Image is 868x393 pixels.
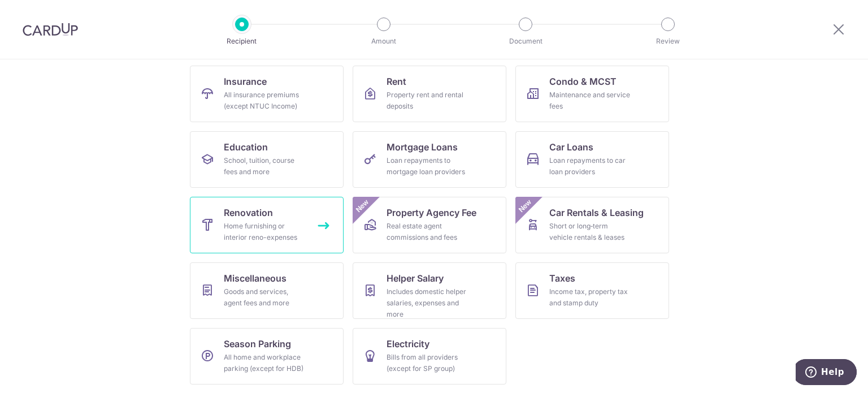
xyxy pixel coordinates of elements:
[190,328,344,385] a: Season ParkingAll home and workplace parking (except for HDB)
[353,328,506,385] a: ElectricityBills from all providers (except for SP group)
[224,221,305,243] div: Home furnishing or interior reno-expenses
[387,352,468,374] div: Bills from all providers (except for SP group)
[224,155,305,178] div: School, tuition, course fees and more
[387,286,468,320] div: Includes domestic helper salaries, expenses and more
[387,206,476,219] span: Property Agency Fee
[224,89,305,112] div: All insurance premiums (except NTUC Income)
[549,221,631,243] div: Short or long‑term vehicle rentals & leases
[626,36,710,47] p: Review
[224,75,267,88] span: Insurance
[387,271,444,285] span: Helper Salary
[190,197,344,253] a: RenovationHome furnishing or interior reno-expenses
[224,271,287,285] span: Miscellaneous
[515,262,669,319] a: TaxesIncome tax, property tax and stamp duty
[549,140,593,154] span: Car Loans
[342,36,426,47] p: Amount
[190,66,344,122] a: InsuranceAll insurance premiums (except NTUC Income)
[387,221,468,243] div: Real estate agent commissions and fees
[224,337,291,351] span: Season Parking
[387,140,458,154] span: Mortgage Loans
[549,271,575,285] span: Taxes
[224,140,268,154] span: Education
[224,206,273,219] span: Renovation
[515,66,669,122] a: Condo & MCSTMaintenance and service fees
[484,36,567,47] p: Document
[516,197,535,215] span: New
[387,337,429,351] span: Electricity
[190,262,344,319] a: MiscellaneousGoods and services, agent fees and more
[353,197,372,215] span: New
[25,8,49,18] span: Help
[549,286,631,309] div: Income tax, property tax and stamp duty
[796,359,857,387] iframe: Opens a widget where you can find more information
[353,66,506,122] a: RentProperty rent and rental deposits
[23,23,78,36] img: CardUp
[515,197,669,253] a: Car Rentals & LeasingShort or long‑term vehicle rentals & leasesNew
[224,352,305,374] div: All home and workplace parking (except for HDB)
[353,262,506,319] a: Helper SalaryIncludes domestic helper salaries, expenses and more
[549,89,631,112] div: Maintenance and service fees
[353,197,506,253] a: Property Agency FeeReal estate agent commissions and feesNew
[549,155,631,178] div: Loan repayments to car loan providers
[515,131,669,188] a: Car LoansLoan repayments to car loan providers
[224,286,305,309] div: Goods and services, agent fees and more
[549,206,644,219] span: Car Rentals & Leasing
[387,155,468,178] div: Loan repayments to mortgage loan providers
[200,36,284,47] p: Recipient
[353,131,506,188] a: Mortgage LoansLoan repayments to mortgage loan providers
[190,131,344,188] a: EducationSchool, tuition, course fees and more
[387,75,406,88] span: Rent
[387,89,468,112] div: Property rent and rental deposits
[549,75,617,88] span: Condo & MCST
